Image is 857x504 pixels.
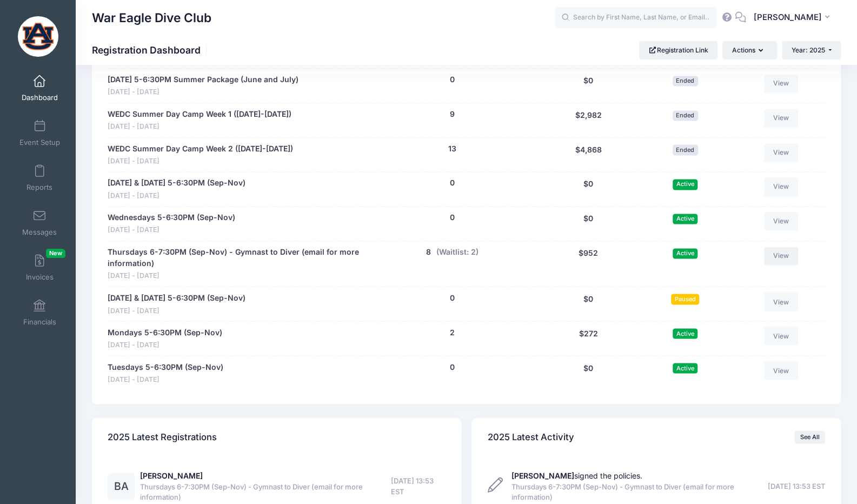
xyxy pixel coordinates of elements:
button: Year: 2025 [782,41,841,59]
button: 0 [449,212,454,223]
button: Actions [722,41,776,59]
span: [DATE] - [DATE] [108,191,245,201]
div: $0 [538,74,639,97]
strong: [PERSON_NAME] [511,470,574,480]
a: Dashboard [14,69,65,107]
button: 0 [449,177,454,189]
a: Thursdays 6-7:30PM (Sep-Nov) - Gymnast to Diver (email for more information) [108,247,361,269]
button: 0 [449,292,454,303]
span: Active [673,248,697,258]
a: [DATE] 5-6:30PM Summer Package (June and July) [108,74,298,85]
div: $952 [538,247,639,281]
div: $0 [538,361,639,384]
span: Ended [673,110,698,121]
span: Active [673,328,697,339]
h1: Registration Dashboard [92,44,210,56]
span: [DATE] - [DATE] [108,87,298,97]
span: Paused [671,294,699,304]
a: Messages [14,204,65,242]
div: $4,868 [538,143,639,167]
a: View [764,292,799,310]
a: Financials [14,294,65,331]
div: $0 [538,177,639,201]
span: Reports [26,183,52,192]
div: $0 [538,292,639,315]
span: Active [673,179,697,189]
h4: 2025 Latest Registrations [108,421,217,452]
button: 2 [449,327,454,338]
span: Event Setup [19,138,60,147]
span: Invoices [26,273,54,282]
span: [DATE] - [DATE] [108,122,291,132]
span: [PERSON_NAME] [753,11,821,23]
a: View [764,327,799,345]
h1: War Eagle Dive Club [92,5,211,30]
span: Thursdays 6-7:30PM (Sep-Nov) - Gymnast to Diver (email for more information) [140,481,391,502]
span: [DATE] - [DATE] [108,271,361,281]
a: View [764,74,799,92]
a: [PERSON_NAME]signed the policies. [511,470,642,480]
a: Mondays 5-6:30PM (Sep-Nov) [108,327,222,338]
span: Active [673,214,697,224]
span: [DATE] 13:53 EST [391,475,446,496]
span: [DATE] - [DATE] [108,225,235,235]
a: View [764,109,799,127]
span: New [46,249,65,258]
button: 8 [426,247,431,258]
a: Registration Link [639,41,718,59]
span: Ended [673,76,698,86]
span: Messages [22,228,57,237]
span: Year: 2025 [792,46,825,54]
button: [PERSON_NAME] [746,5,841,30]
a: [DATE] & [DATE] 5-6:30PM (Sep-Nov) [108,177,245,189]
a: View [764,361,799,380]
span: Financials [23,317,56,327]
a: InvoicesNew [14,249,65,287]
a: BA [108,482,135,491]
span: [DATE] - [DATE] [108,306,245,316]
a: Tuesdays 5-6:30PM (Sep-Nov) [108,361,223,373]
a: Reports [14,159,65,197]
div: $272 [538,327,639,350]
span: [DATE] - [DATE] [108,156,293,167]
a: WEDC Summer Day Camp Week 1 ([DATE]-[DATE]) [108,109,291,120]
button: 9 [449,109,454,120]
a: View [764,247,799,265]
input: Search by First Name, Last Name, or Email... [555,7,717,29]
button: (Waitlist: 2) [436,247,478,258]
div: $0 [538,212,639,235]
span: Thursdays 6-7:30PM (Sep-Nov) - Gymnast to Diver (email for more information) [511,481,765,502]
a: [DATE] & [DATE] 5-6:30PM (Sep-Nov) [108,292,245,303]
button: 0 [449,74,454,85]
span: Dashboard [22,93,58,102]
h4: 2025 Latest Activity [488,421,574,452]
div: $2,982 [538,109,639,132]
span: Active [673,363,697,373]
a: View [764,212,799,230]
span: [DATE] 13:53 EST [768,481,825,492]
a: View [764,177,799,196]
img: War Eagle Dive Club [18,16,58,57]
a: See All [794,430,825,443]
span: [DATE] - [DATE] [108,340,222,350]
a: Wednesdays 5-6:30PM (Sep-Nov) [108,212,235,223]
a: [PERSON_NAME] [140,470,203,480]
a: WEDC Summer Day Camp Week 2 ([DATE]-[DATE]) [108,143,293,155]
div: BA [108,473,135,500]
button: 0 [449,361,454,373]
span: Ended [673,144,698,155]
a: View [764,143,799,162]
a: Event Setup [14,114,65,152]
span: [DATE] - [DATE] [108,374,223,384]
button: 13 [448,143,456,155]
